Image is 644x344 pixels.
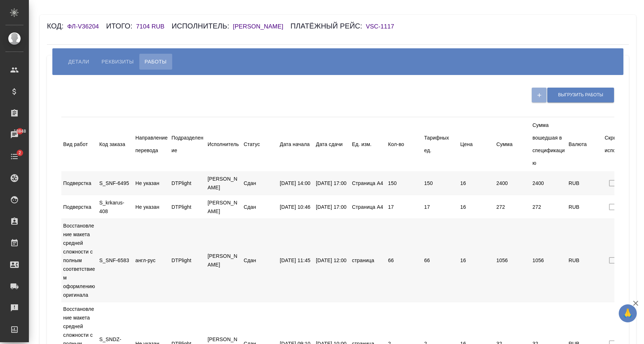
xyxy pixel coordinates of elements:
[567,200,603,214] div: RUB
[134,253,170,267] div: англ-рус
[422,253,458,267] div: 66
[206,172,242,194] div: [PERSON_NAME]
[233,24,291,30] a: [PERSON_NAME]
[366,23,401,30] h6: VSC-1117
[61,200,97,214] div: Подверстка
[458,176,495,190] div: 16
[206,196,242,218] div: [PERSON_NAME]
[242,176,278,190] div: Сдан
[350,253,386,267] div: страница
[14,149,25,156] span: 2
[531,200,567,214] div: 272
[495,200,531,214] div: 272
[136,23,171,30] h6: 7104 RUB
[314,176,350,190] div: [DATE] 17:00
[567,176,603,190] div: RUB
[101,57,134,66] span: Реквизиты
[558,92,603,98] span: Выгрузить работы
[97,196,134,218] div: S_krkarus-408
[233,23,291,30] h6: [PERSON_NAME]
[63,138,96,151] div: Вид работ
[458,253,495,267] div: 16
[495,253,531,267] div: 1056
[316,138,348,151] div: Дата сдачи
[280,138,312,151] div: Дата начала
[314,253,350,267] div: [DATE] 12:00
[278,253,314,267] div: [DATE] 11:45
[242,253,278,267] div: Сдан
[350,200,386,214] div: Страница А4
[278,176,314,190] div: [DATE] 14:00
[567,253,603,267] div: RUB
[67,23,106,30] h6: ФЛ-V36204
[134,200,170,214] div: Не указан
[170,253,206,267] div: DTPlight
[9,128,30,135] span: 18848
[569,138,601,151] div: Валюта
[547,88,614,102] button: Выгрузить работы
[61,219,97,302] div: Восстановление макета средней сложности с полным соответствием оформлению оригинала
[97,253,134,267] div: S_SNF-6583
[97,176,134,190] div: S_SNF-6495
[61,176,97,190] div: Подверстка
[605,132,637,157] div: Скрыто от исполнителя
[208,138,240,151] div: Исполнитель
[422,176,458,190] div: 150
[291,22,366,30] h6: Платёжный рейс:
[532,119,565,169] div: Сумма вошедшая в спецификацию
[422,200,458,214] div: 17
[171,22,233,30] h6: Исполнитель:
[496,138,529,151] div: Сумма
[424,132,457,157] div: Тарифных ед.
[352,138,384,151] div: Ед. изм.
[386,253,422,267] div: 66
[314,200,350,214] div: [DATE] 17:00
[460,138,493,151] div: Цена
[47,22,67,30] h6: Код:
[622,306,634,321] span: 🙏
[134,176,170,190] div: Не указан
[388,138,421,151] div: Кол-во
[170,200,206,214] div: DTPlight
[99,138,132,151] div: Код заказа
[242,200,278,214] div: Сдан
[278,200,314,214] div: [DATE] 10:46
[531,176,567,190] div: 2400
[244,138,276,151] div: Статус
[531,253,567,267] div: 1056
[366,24,401,30] a: VSC-1117
[171,132,204,157] div: Подразделение
[106,22,136,30] h6: Итого:
[619,304,637,322] button: 🙏
[170,176,206,190] div: DTPlight
[458,200,495,214] div: 16
[495,176,531,190] div: 2400
[2,126,27,144] a: 18848
[386,200,422,214] div: 17
[68,57,89,66] span: Детали
[2,147,27,166] a: 2
[145,57,167,66] span: Работы
[135,132,168,157] div: Направление перевода
[386,176,422,190] div: 150
[350,176,386,190] div: Страница А4
[206,249,242,272] div: [PERSON_NAME]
